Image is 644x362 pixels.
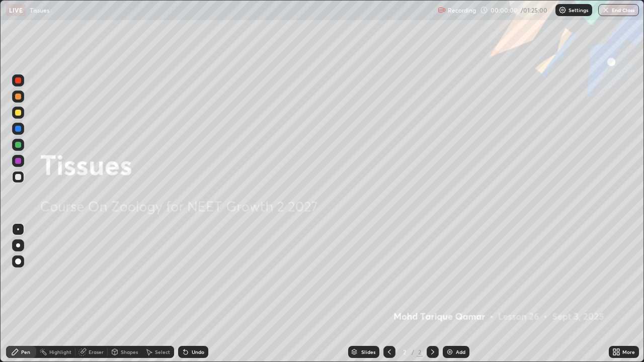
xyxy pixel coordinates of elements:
img: recording.375f2c34.svg [438,6,446,14]
p: Tissues [30,6,49,14]
img: end-class-cross [602,6,610,14]
div: More [622,349,635,354]
div: Select [155,349,170,354]
div: Pen [21,349,30,354]
div: 2 [417,347,423,356]
div: Undo [192,349,204,354]
div: / [412,349,415,355]
button: End Class [598,4,639,16]
div: 2 [399,349,410,355]
p: Settings [569,8,588,13]
div: Shapes [121,349,138,354]
p: Recording [448,7,476,14]
div: Eraser [89,349,104,354]
img: class-settings-icons [558,6,567,14]
div: Slides [361,349,375,354]
div: Highlight [49,349,71,354]
p: LIVE [9,6,23,14]
div: Add [456,349,465,354]
img: add-slide-button [446,348,454,356]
